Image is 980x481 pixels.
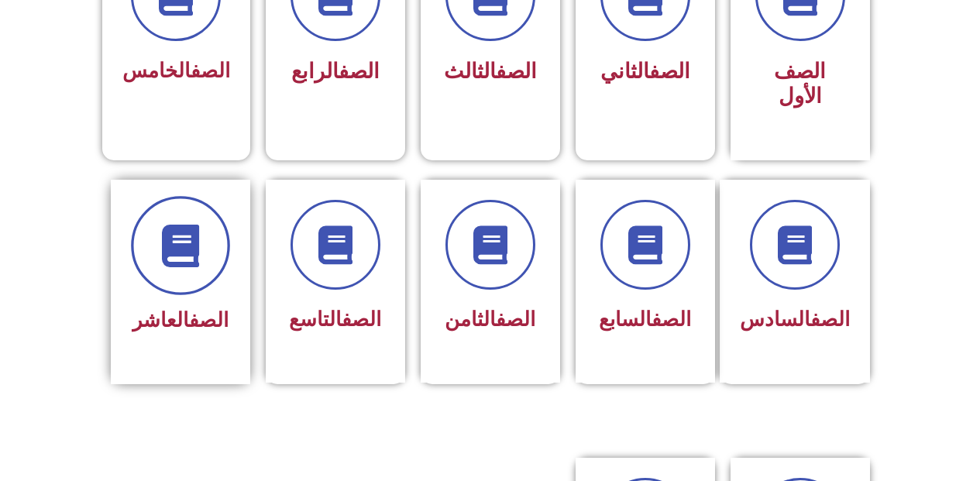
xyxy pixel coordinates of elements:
a: الصف [652,307,691,331]
a: الصف [339,59,380,84]
span: العاشر [132,308,229,332]
a: الصف [496,307,535,331]
a: الصف [810,307,850,331]
span: الرابع [291,59,380,84]
span: الثامن [445,307,535,331]
span: السادس [740,307,850,331]
a: الصف [649,59,690,84]
a: الصف [342,307,381,331]
a: الصف [496,59,537,84]
span: الخامس [122,59,230,82]
span: السابع [599,307,691,331]
span: الصف الأول [774,59,826,108]
span: التاسع [289,307,381,331]
span: الثالث [444,59,537,84]
span: الثاني [600,59,690,84]
a: الصف [189,308,229,332]
a: الصف [191,59,230,82]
